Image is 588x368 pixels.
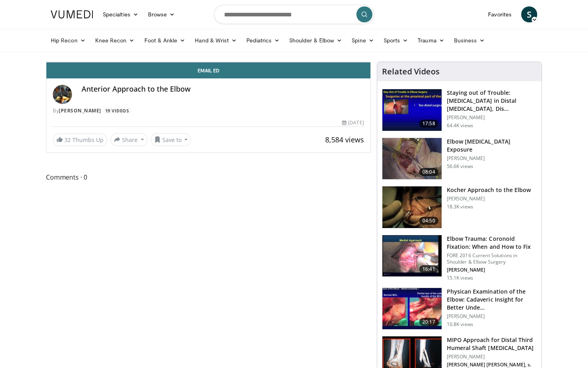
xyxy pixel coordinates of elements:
[342,119,364,126] div: [DATE]
[90,32,140,48] a: Knee Recon
[382,288,442,330] img: e77bf50f-54f1-4654-a198-5d259888286b.150x105_q85_crop-smart_upscale.jpg
[447,275,473,281] p: 15.1K views
[325,135,364,144] span: 8,584 views
[447,186,531,194] h3: Kocher Approach to the Elbow
[190,32,242,48] a: Hand & Wrist
[382,186,537,228] a: 04:50 Kocher Approach to the Elbow [PERSON_NAME] 18.3K views
[382,288,537,330] a: 20:17 Physican Examination of the Elbow: Cadaveric Insight for Better Unde… [PERSON_NAME] 10.8K v...
[419,318,438,326] span: 20:17
[419,217,438,225] span: 04:50
[379,32,413,48] a: Sports
[59,107,101,114] a: [PERSON_NAME]
[413,32,449,48] a: Trauma
[151,133,192,146] button: Save to
[447,252,537,265] p: FORE 2016 Current Solutions in Shoulder & Elbow Surgery
[419,120,438,128] span: 17:58
[382,138,537,180] a: 08:04 Elbow [MEDICAL_DATA] Exposure [PERSON_NAME] 56.6K views
[382,138,442,180] img: heCDP4pTuni5z6vX4xMDoxOjBrO-I4W8_11.150x105_q85_crop-smart_upscale.jpg
[53,134,107,146] a: 32 Thumbs Up
[483,6,516,22] a: Favorites
[419,265,438,273] span: 16:41
[53,85,72,104] img: Avatar
[102,107,132,114] a: 19 Videos
[447,138,537,154] h3: Elbow [MEDICAL_DATA] Exposure
[447,204,473,210] p: 18.3K views
[143,6,180,22] a: Browse
[110,133,148,146] button: Share
[447,267,537,273] p: [PERSON_NAME]
[382,235,442,277] img: c335927e-30dc-44db-8b57-1374d2f6c350.150x105_q85_crop-smart_upscale.jpg
[447,114,537,121] p: [PERSON_NAME]
[382,186,442,228] img: rQqFhpGihXXoLKSn4xMDoxOjBrO-I4W8.150x105_q85_crop-smart_upscale.jpg
[214,5,374,24] input: Search topics, interventions
[447,122,473,129] p: 64.4K views
[447,155,537,162] p: [PERSON_NAME]
[46,62,370,78] a: Email Ed
[447,89,537,113] h3: Staying out of Trouble: [MEDICAL_DATA] in Distal [MEDICAL_DATA], Dis…
[140,32,190,48] a: Foot & Ankle
[382,89,537,131] a: 17:58 Staying out of Trouble: [MEDICAL_DATA] in Distal [MEDICAL_DATA], Dis… [PERSON_NAME] 64.4K v...
[447,163,473,170] p: 56.6K views
[447,235,537,251] h3: Elbow Trauma: Coronoid Fixation: When and How to Fix
[382,67,440,76] h4: Related Videos
[447,288,537,312] h3: Physican Examination of the Elbow: Cadaveric Insight for Better Unde…
[51,10,93,18] img: VuMedi Logo
[53,107,364,114] div: By
[447,354,537,360] p: [PERSON_NAME]
[82,85,364,94] h4: Anterior Approach to the Elbow
[447,313,537,320] p: [PERSON_NAME]
[382,89,442,131] img: Q2xRg7exoPLTwO8X4xMDoxOjB1O8AjAz_1.150x105_q85_crop-smart_upscale.jpg
[447,196,531,202] p: [PERSON_NAME]
[347,32,378,48] a: Spine
[447,336,537,352] h3: MIPO Approach for Distal Third Humeral Shaft [MEDICAL_DATA]
[449,32,490,48] a: Business
[382,235,537,281] a: 16:41 Elbow Trauma: Coronoid Fixation: When and How to Fix FORE 2016 Current Solutions in Shoulde...
[46,172,371,182] span: Comments 0
[46,32,90,48] a: Hip Recon
[419,168,438,176] span: 08:04
[242,32,284,48] a: Pediatrics
[64,136,71,144] span: 32
[98,6,143,22] a: Specialties
[521,6,537,22] a: S
[284,32,347,48] a: Shoulder & Elbow
[447,321,473,328] p: 10.8K views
